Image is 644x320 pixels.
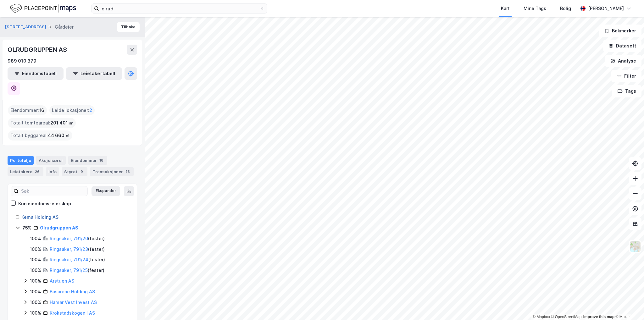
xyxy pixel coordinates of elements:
div: Mine Tags [524,5,546,12]
button: Ekspander [92,186,120,196]
div: Info [46,167,59,176]
div: 16 [98,157,105,163]
a: Krokstadskogen I AS [50,310,95,316]
span: 44 660 ㎡ [48,132,70,139]
a: Olrudgruppen AS [40,225,78,230]
input: Søk [19,186,87,196]
div: ( fester ) [50,256,105,263]
div: Bolig [560,5,571,12]
button: Tilbake [117,22,140,32]
div: 100% [30,246,41,253]
div: 100% [30,309,41,317]
div: 989 010 379 [8,57,36,65]
div: 100% [30,277,41,285]
a: Ringsaker, 791/23 [50,246,88,252]
div: ( fester ) [50,246,105,253]
a: Basarene Holding AS [50,289,95,294]
div: Totalt byggareal : [8,130,72,141]
div: Portefølje [8,156,34,165]
a: Ringsaker, 791/25 [50,268,88,273]
div: Aksjonærer [36,156,66,165]
input: Søk på adresse, matrikkel, gårdeiere, leietakere eller personer [99,4,259,13]
div: Eiendommer [68,156,107,165]
a: Improve this map [583,315,614,319]
div: 100% [30,256,41,263]
div: ( fester ) [50,267,104,274]
button: Leietakertabell [66,67,122,80]
span: 2 [89,107,92,114]
div: Styret [62,167,87,176]
a: Hamar Vest Invest AS [50,300,97,305]
div: 100% [30,267,41,274]
a: Ringsaker, 791/20 [50,236,88,241]
a: Ringsaker, 791/24 [50,257,88,262]
img: Z [629,240,641,252]
button: Filter [611,70,641,82]
div: Kontrollprogram for chat [613,290,644,320]
a: Mapbox [533,315,550,319]
button: Tags [612,85,641,97]
a: Arstuen AS [50,278,74,284]
div: 100% [30,288,41,295]
button: Analyse [605,55,641,67]
button: Bokmerker [599,25,641,37]
div: Kun eiendoms-eierskap [18,200,71,207]
img: logo.f888ab2527a4732fd821a326f86c7f29.svg [10,3,76,14]
div: Gårdeier [55,23,74,31]
div: 9 [79,168,85,175]
div: [PERSON_NAME] [588,5,624,12]
div: Transaksjoner [90,167,134,176]
div: ( fester ) [50,235,105,242]
div: Totalt tomteareal : [8,118,76,128]
span: 201 401 ㎡ [50,119,73,127]
button: [STREET_ADDRESS] [5,24,47,30]
div: OLRUDGRUPPEN AS [8,45,68,55]
button: Datasett [603,40,641,52]
div: 75% [22,224,31,232]
a: OpenStreetMap [551,315,582,319]
div: Eiendommer : [8,105,47,115]
button: Eiendomstabell [8,67,64,80]
div: Leietakere [8,167,43,176]
div: Leide lokasjoner : [49,105,95,115]
iframe: Chat Widget [613,290,644,320]
span: 16 [39,107,44,114]
div: Kart [501,5,510,12]
div: 100% [30,235,41,242]
div: 26 [34,168,41,175]
a: Kema Holding AS [21,214,58,220]
div: 73 [124,168,131,175]
div: 100% [30,299,41,306]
